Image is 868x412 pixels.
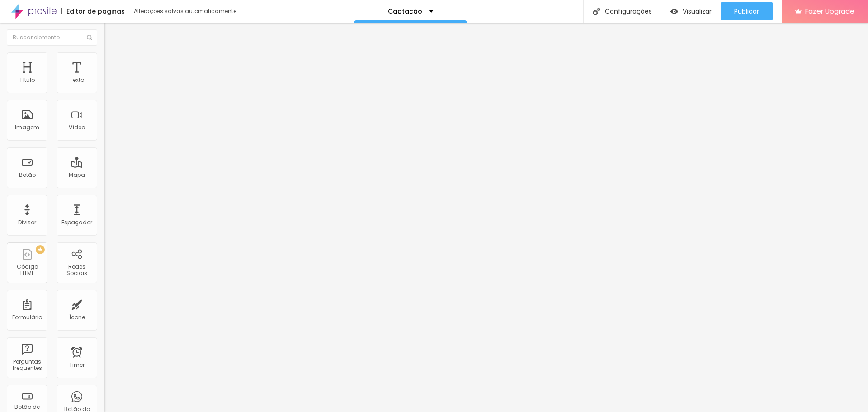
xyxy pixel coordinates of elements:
[69,362,85,368] div: Timer
[683,8,712,15] span: Visualizar
[134,9,238,14] div: Alterações salvas automaticamente
[9,264,45,277] div: Código HTML
[69,124,85,131] div: Vídeo
[593,8,600,15] img: Icone
[721,2,773,20] button: Publicar
[15,124,39,131] div: Imagem
[69,172,85,178] div: Mapa
[9,359,45,372] div: Perguntas frequentes
[59,264,94,277] div: Redes Sociais
[18,219,36,226] div: Divisor
[87,35,92,40] img: Icone
[670,8,678,15] img: view-1.svg
[661,2,721,20] button: Visualizar
[61,8,125,14] div: Editor de páginas
[805,7,854,15] span: Fazer Upgrade
[19,172,36,178] div: Botão
[69,314,85,321] div: Ícone
[12,314,42,321] div: Formulário
[19,77,35,83] div: Título
[61,219,92,226] div: Espaçador
[7,29,97,46] input: Buscar elemento
[70,77,84,83] div: Texto
[104,23,868,412] iframe: Editor
[734,8,759,15] span: Publicar
[388,8,422,14] p: Captação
